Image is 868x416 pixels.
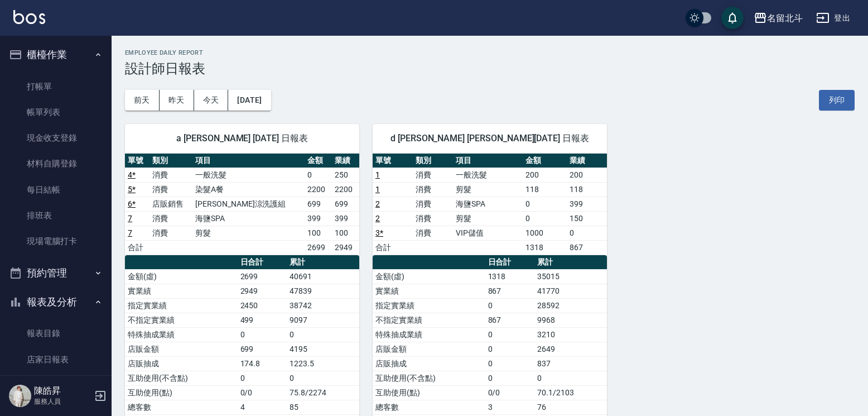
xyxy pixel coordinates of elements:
p: 服務人員 [34,396,91,407]
td: 互助使用(點) [373,385,485,400]
th: 類別 [413,154,453,168]
td: 染髮A餐 [192,182,305,197]
td: 店販抽成 [373,356,485,371]
td: 837 [534,356,607,371]
td: 250 [332,168,359,182]
td: 不指定實業績 [373,313,485,327]
td: 0 [534,371,607,385]
td: 699 [305,197,332,211]
td: 200 [567,168,607,182]
td: 店販銷售 [150,197,192,211]
td: 118 [523,182,567,197]
td: 海鹽SPA [453,197,523,211]
td: 指定實業績 [373,298,485,313]
td: 合計 [373,240,413,255]
td: 0 [485,327,535,342]
th: 金額 [305,154,332,168]
td: 2949 [332,240,359,255]
th: 單號 [125,154,150,168]
td: 合計 [125,240,150,255]
a: 現場電腦打卡 [4,228,107,254]
td: 店販金額 [373,342,485,356]
td: 總客數 [373,400,485,414]
a: 2 [375,199,380,208]
td: 699 [332,197,359,211]
td: 0 [485,342,535,356]
td: 0 [485,298,535,313]
td: 867 [485,284,535,298]
td: 699 [238,342,287,356]
td: 消費 [413,182,453,197]
th: 類別 [150,154,192,168]
td: 剪髮 [192,226,305,240]
td: 海鹽SPA [192,211,305,226]
td: 75.8/2274 [287,385,359,400]
td: 金額(虛) [125,269,238,284]
td: 76 [534,400,607,414]
a: 現金收支登錄 [4,125,107,151]
td: 消費 [413,226,453,240]
td: 4195 [287,342,359,356]
td: 2699 [305,240,332,255]
td: 互助使用(不含點) [125,371,238,385]
td: 38742 [287,298,359,313]
td: 剪髮 [453,182,523,197]
td: 100 [305,226,332,240]
td: 2699 [238,269,287,284]
th: 業績 [567,154,607,168]
button: [DATE] [228,90,271,111]
a: 帳單列表 [4,99,107,125]
td: 0 [485,371,535,385]
td: 消費 [413,211,453,226]
a: 7 [128,228,132,237]
button: 報表及分析 [4,288,107,317]
th: 單號 [373,154,413,168]
td: 指定實業績 [125,298,238,313]
a: 排班表 [4,203,107,228]
td: 實業績 [373,284,485,298]
th: 業績 [332,154,359,168]
th: 日合計 [485,255,535,270]
th: 累計 [287,255,359,270]
td: 消費 [150,182,192,197]
div: 名留北斗 [767,11,803,25]
span: a [PERSON_NAME] [DATE] 日報表 [138,133,346,144]
td: 消費 [413,197,453,211]
td: 3210 [534,327,607,342]
td: 1318 [523,240,567,255]
td: 消費 [150,211,192,226]
td: 0/0 [238,385,287,400]
a: 材料自購登錄 [4,151,107,176]
td: 35015 [534,269,607,284]
td: 2450 [238,298,287,313]
td: 9968 [534,313,607,327]
td: 特殊抽成業績 [125,327,238,342]
td: 399 [567,197,607,211]
a: 1 [375,185,380,194]
td: 499 [238,313,287,327]
th: 項目 [192,154,305,168]
td: 100 [332,226,359,240]
td: 2200 [332,182,359,197]
td: 0/0 [485,385,535,400]
td: 399 [305,211,332,226]
img: Person [9,385,31,407]
td: 0 [567,226,607,240]
a: 報表目錄 [4,321,107,346]
td: 85 [287,400,359,414]
td: 0 [287,327,359,342]
button: 列印 [819,90,855,111]
td: 1223.5 [287,356,359,371]
td: 店販金額 [125,342,238,356]
button: 前天 [125,90,160,111]
td: 2200 [305,182,332,197]
td: 一般洗髮 [192,168,305,182]
td: 不指定實業績 [125,313,238,327]
td: [PERSON_NAME]涼洗護組 [192,197,305,211]
a: 1 [375,170,380,179]
a: 互助日報表 [4,372,107,398]
td: 0 [287,371,359,385]
td: 2649 [534,342,607,356]
button: save [721,7,744,29]
button: 登出 [812,8,855,28]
